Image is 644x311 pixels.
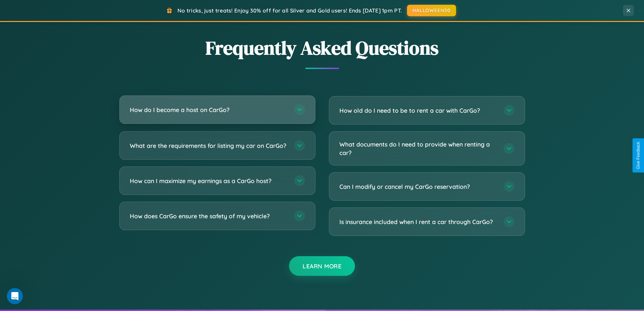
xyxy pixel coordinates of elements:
h3: How can I maximize my earnings as a CarGo host? [130,177,287,185]
button: HALLOWEEN30 [407,5,456,16]
h2: Frequently Asked Questions [119,35,525,61]
h3: What are the requirements for listing my car on CarGo? [130,141,287,150]
h3: How does CarGo ensure the safety of my vehicle? [130,212,287,220]
span: No tricks, just treats! Enjoy 30% off for all Silver and Gold users! Ends [DATE] 1pm PT. [177,7,402,14]
button: Learn More [289,256,355,276]
h3: What documents do I need to provide when renting a car? [339,140,497,157]
h3: Is insurance included when I rent a car through CarGo? [339,218,497,226]
h3: Can I modify or cancel my CarGo reservation? [339,182,497,191]
iframe: Intercom live chat [7,288,23,304]
div: Give Feedback [636,142,641,169]
h3: How old do I need to be to rent a car with CarGo? [339,106,497,115]
h3: How do I become a host on CarGo? [130,106,287,114]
